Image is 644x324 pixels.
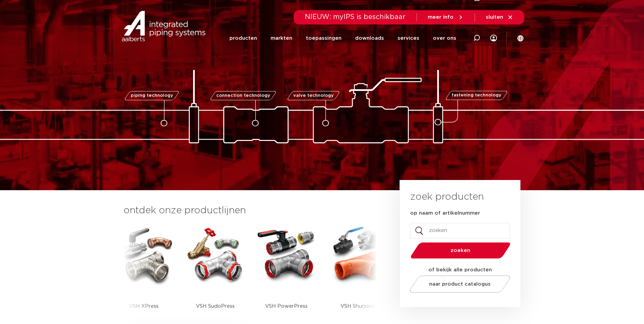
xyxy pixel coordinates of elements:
[131,93,173,98] span: piping technology
[408,275,512,293] a: naar product catalogus
[398,24,419,52] a: services
[124,204,377,217] h3: ontdek onze productlijnen
[428,267,492,272] strong: of bekijk alle producten
[486,15,503,20] span: sluiten
[410,223,510,238] input: zoeken
[229,24,456,52] nav: Menu
[305,14,406,20] span: NIEUW: myIPS is beschikbaar
[271,24,292,52] a: markten
[410,210,480,217] label: op naam of artikelnummer
[490,24,497,52] div: my IPS
[428,15,454,20] span: meer info
[216,93,270,98] span: connection technology
[410,190,484,204] h3: zoek producten
[429,282,491,287] span: naar product catalogus
[293,93,334,98] span: valve technology
[452,93,501,98] span: fastening technology
[433,24,456,52] a: over ons
[306,24,342,52] a: toepassingen
[229,24,257,52] a: producten
[428,14,464,20] a: meer info
[428,248,493,253] span: zoeken
[355,24,384,52] a: downloads
[486,14,513,20] a: sluiten
[408,242,513,259] button: zoeken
